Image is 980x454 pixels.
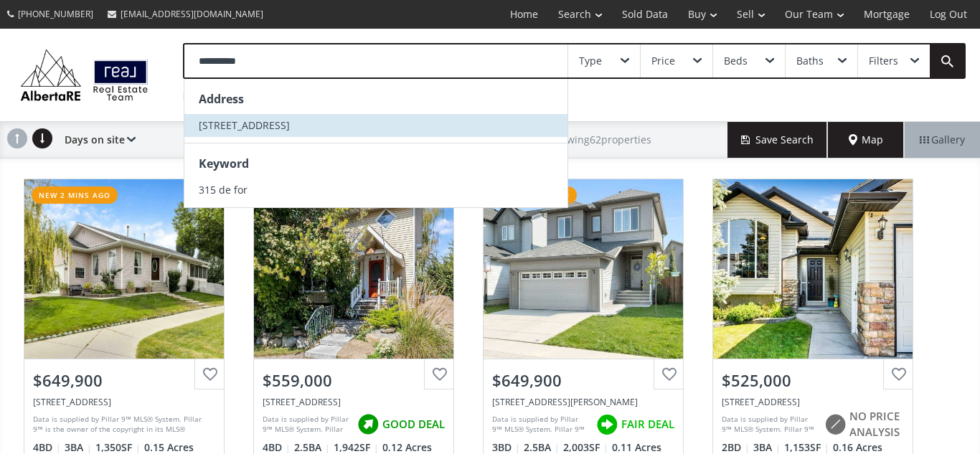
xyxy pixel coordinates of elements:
[354,410,382,439] img: rating icon
[593,410,621,439] img: rating icon
[100,1,270,27] a: [EMAIL_ADDRESS][DOMAIN_NAME]
[796,56,824,66] div: Baths
[263,396,445,408] div: 728 9 Avenue SE, High River, AB T1V 1K5
[904,122,980,158] div: Gallery
[821,410,849,439] img: rating icon
[651,56,675,66] div: Price
[33,396,215,408] div: 701 19 Street SE, High River, AB T1V 1T1
[183,86,346,107] div: High River, [GEOGRAPHIC_DATA]
[920,133,965,147] span: Gallery
[849,133,883,147] span: Map
[492,396,674,408] div: 1708 Montgomery Gate SE, High River, AB T1V0H6
[724,56,748,66] div: Beds
[199,156,249,171] strong: Keyword
[492,414,589,435] div: Data is supplied by Pillar 9™ MLS® System. Pillar 9™ is the owner of the copyright in its MLS® Sy...
[263,369,445,392] div: $559,000
[849,409,904,440] span: NO PRICE ANALYSIS
[18,8,93,20] span: [PHONE_NUMBER]
[869,56,898,66] div: Filters
[57,122,136,158] div: Days on site
[621,417,674,432] span: FAIR DEAL
[33,369,215,392] div: $649,900
[263,414,350,435] div: Data is supplied by Pillar 9™ MLS® System. Pillar 9™ is the owner of the copyright in its MLS® Sy...
[199,118,290,132] span: [STREET_ADDRESS]
[579,56,602,66] div: Type
[492,369,674,392] div: $649,900
[549,134,651,145] h2: Showing 62 properties
[727,122,828,158] button: Save Search
[199,91,244,107] strong: Address
[199,183,248,197] span: 315 de for
[722,414,817,435] div: Data is supplied by Pillar 9™ MLS® System. Pillar 9™ is the owner of the copyright in its MLS® Sy...
[828,122,904,158] div: Map
[382,417,445,432] span: GOOD DEAL
[14,46,154,104] img: Logo
[121,8,263,20] span: [EMAIL_ADDRESS][DOMAIN_NAME]
[722,396,904,408] div: 20 High Ridge Crescent NW, High River, AB T1V1X7
[33,414,212,435] div: Data is supplied by Pillar 9™ MLS® System. Pillar 9™ is the owner of the copyright in its MLS® Sy...
[722,369,904,392] div: $525,000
